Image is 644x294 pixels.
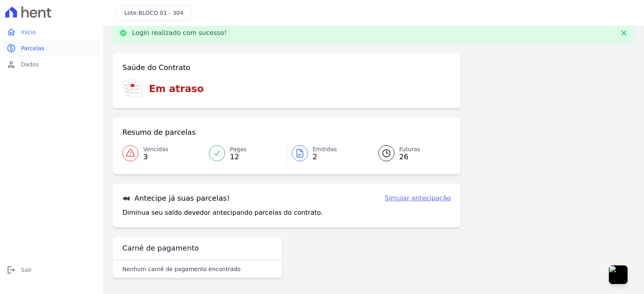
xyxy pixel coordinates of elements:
[21,44,44,52] span: Parcelas
[399,154,420,160] span: 26
[3,262,100,278] a: logoutSair
[6,265,16,275] i: logout
[6,60,16,69] i: person
[132,29,227,37] p: Login realizado com sucesso!
[122,127,196,137] h3: Resumo de parcelas
[313,154,337,160] span: 2
[122,63,190,72] h3: Saúde do Contrato
[143,145,168,154] span: Vencidas
[21,266,32,274] span: Sair
[143,154,168,160] span: 3
[122,142,204,164] a: Vencidas 3
[6,27,16,37] i: home
[122,265,241,273] p: Nenhum carnê de pagamento encontrado
[122,193,230,203] h3: Antecipe já suas parcelas!
[3,56,100,72] a: personDados
[21,60,39,68] span: Dados
[138,10,184,16] span: BLOCO 01 - 304
[149,82,204,96] h3: Em atraso
[122,243,199,253] h3: Carnê de pagamento
[230,145,246,154] span: Pagas
[204,142,286,164] a: Pagas 12
[369,142,451,164] a: Futuras 26
[21,28,36,36] span: Início
[6,43,16,53] i: paid
[287,142,369,164] a: Emitidas 2
[124,9,184,17] h3: Lote:
[3,40,100,56] a: paidParcelas
[385,193,451,203] a: Simular antecipação
[230,154,246,160] span: 12
[399,145,420,154] span: Futuras
[313,145,337,154] span: Emitidas
[3,24,100,40] a: homeInício
[122,208,323,218] p: Diminua seu saldo devedor antecipando parcelas do contrato.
